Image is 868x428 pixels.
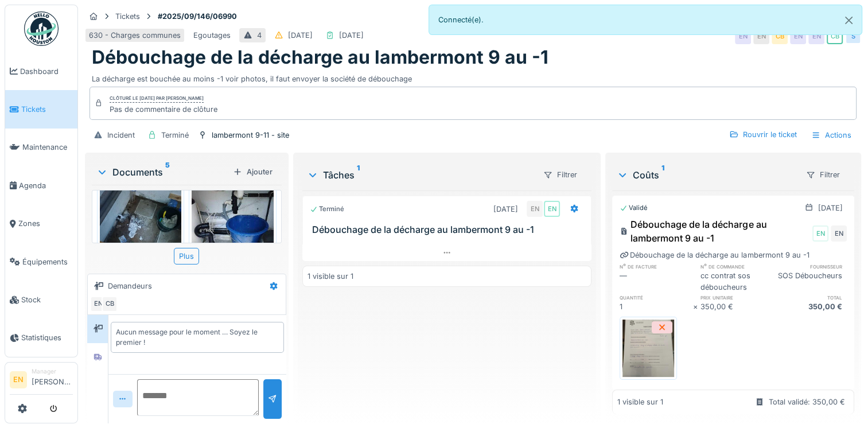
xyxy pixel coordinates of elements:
div: Terminé [310,204,344,214]
div: × [693,301,700,312]
div: La décharge est bouchée au moins -1 voir photos, il faut envoyer la société de débouchage [92,69,854,84]
div: 350,00 € [773,301,847,312]
img: x1eh8pi5ek0ui19letel0xu3ik8p [622,320,674,377]
div: EN [735,28,751,44]
div: Actions [806,127,857,143]
a: Maintenance [5,129,77,166]
div: Egoutages [193,30,231,41]
h3: Débouchage de la décharge au lambermont 9 au -1 [312,224,586,235]
div: Débouchage de la décharge au lambermont 9 au -1 [620,250,809,260]
h6: prix unitaire [700,294,774,301]
div: EN [831,225,847,242]
span: Agenda [19,180,73,191]
div: Plus [174,248,199,264]
a: Dashboard [5,52,77,90]
div: CB [827,28,843,44]
img: 51zo7butoott5xu58h64sd0zlw64 [100,174,181,283]
div: Validé [620,203,648,213]
a: Stock [5,281,77,318]
sup: 1 [661,168,664,182]
div: Ajouter [228,164,277,180]
h6: n° de facture [620,263,693,270]
div: Terminé [161,130,189,141]
button: Close [836,5,862,36]
span: Tickets [21,104,73,115]
div: Filtrer [538,166,582,183]
div: Coûts [617,168,796,182]
span: Dashboard [20,66,73,77]
div: [DATE] [339,30,364,41]
div: Clôturé le [DATE] par [PERSON_NAME] [110,95,204,103]
div: — [620,270,693,292]
div: cc contrat sos déboucheurs [700,270,774,292]
div: Demandeurs [108,281,152,291]
div: lambermont 9-11 - site [212,130,289,141]
div: 4 [257,30,262,41]
div: Débouchage de la décharge au lambermont 9 au -1 [620,217,810,245]
div: Pas de commentaire de clôture [110,104,217,115]
span: Équipements [22,256,73,267]
div: SOS Déboucheurs [773,270,847,292]
div: [DATE] [288,30,313,41]
strong: #2025/09/146/06990 [153,11,242,22]
div: 1 visible sur 1 [617,396,663,407]
a: Équipements [5,243,77,281]
div: EN [527,201,543,217]
div: 1 visible sur 1 [308,271,353,282]
div: Total validé: 350,00 € [769,396,845,407]
sup: 1 [357,168,360,182]
span: Maintenance [22,142,73,153]
div: EN [544,201,560,217]
a: Tickets [5,90,77,128]
div: CB [102,296,118,312]
div: CB [772,28,788,44]
sup: 5 [165,165,170,179]
div: Connecté(e). [429,5,863,35]
div: Tickets [115,11,140,22]
h6: fournisseur [773,263,847,270]
span: Stock [21,294,73,305]
div: [DATE] [818,203,843,213]
div: 630 - Charges communes [89,30,181,41]
div: Documents [96,165,228,179]
h6: total [773,294,847,301]
div: Rouvrir le ticket [725,127,801,142]
div: 350,00 € [700,301,774,312]
div: 1 [620,301,693,312]
div: EN [812,225,828,242]
span: Zones [18,218,73,229]
a: Agenda [5,166,77,204]
a: Zones [5,205,77,243]
a: Statistiques [5,319,77,357]
h1: Débouchage de la décharge au lambermont 9 au -1 [92,46,548,68]
a: EN Manager[PERSON_NAME] [10,367,73,395]
img: rv5eidt1xcmb18e4ir1boikntil8 [192,174,273,283]
h6: quantité [620,294,693,301]
div: EN [90,296,106,312]
img: Badge_color-CXgf-gQk.svg [24,11,59,46]
div: Tâches [307,168,534,182]
div: [DATE] [493,204,518,215]
div: EN [808,28,824,44]
li: [PERSON_NAME] [32,367,73,392]
h6: n° de commande [700,263,774,270]
span: Statistiques [21,332,73,343]
div: S [845,28,861,44]
div: EN [790,28,806,44]
div: EN [753,28,769,44]
div: Filtrer [801,166,845,183]
div: Incident [107,130,135,141]
div: Manager [32,367,73,376]
li: EN [10,371,27,388]
div: Aucun message pour le moment … Soyez le premier ! [116,327,279,348]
